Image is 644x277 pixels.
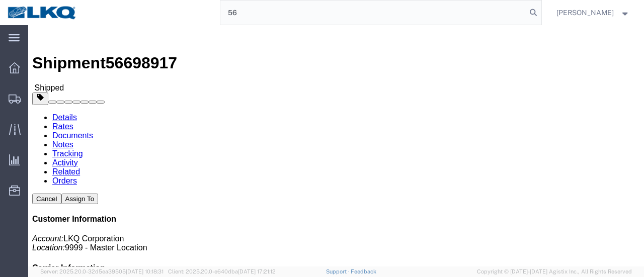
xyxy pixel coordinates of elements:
button: [PERSON_NAME] [556,7,630,19]
span: [DATE] 17:21:12 [238,268,276,274]
img: logo [7,5,77,20]
iframe: FS Legacy Container [28,25,644,266]
span: Client: 2025.20.0-e640dba [168,268,276,274]
span: Marc Metzger [556,7,614,18]
span: Copyright © [DATE]-[DATE] Agistix Inc., All Rights Reserved [477,267,632,276]
a: Support [326,268,351,274]
input: Search for shipment number, reference number [220,1,526,25]
a: Feedback [351,268,376,274]
span: Server: 2025.20.0-32d5ea39505 [40,268,164,274]
span: [DATE] 10:18:31 [126,268,164,274]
